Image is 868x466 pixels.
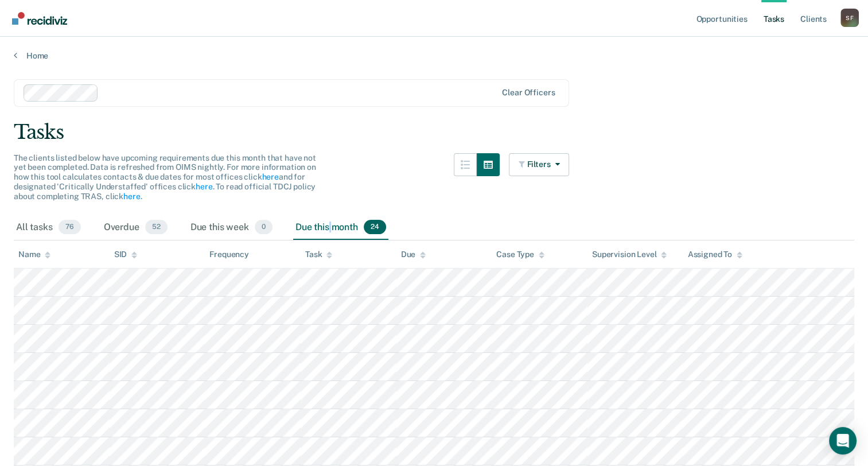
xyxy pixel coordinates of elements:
[829,427,857,455] div: Open Intercom Messenger
[502,88,555,98] div: Clear officers
[14,215,83,240] div: All tasks76
[509,153,570,176] button: Filters
[123,192,140,201] a: here
[14,153,316,201] span: The clients listed below have upcoming requirements due this month that have not yet been complet...
[59,220,81,235] span: 76
[364,220,386,235] span: 24
[840,9,859,27] div: S F
[14,121,854,144] div: Tasks
[687,250,742,259] div: Assigned To
[293,215,388,240] div: Due this month24
[14,51,854,61] a: Home
[12,12,67,25] img: Recidiviz
[209,250,249,259] div: Frequency
[305,250,332,259] div: Task
[255,220,273,235] span: 0
[496,250,544,259] div: Case Type
[102,215,170,240] div: Overdue52
[401,250,426,259] div: Due
[196,182,212,191] a: here
[592,250,667,259] div: Supervision Level
[145,220,168,235] span: 52
[18,250,50,259] div: Name
[114,250,138,259] div: SID
[262,172,278,181] a: here
[188,215,275,240] div: Due this week0
[840,9,859,27] button: Profile dropdown button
